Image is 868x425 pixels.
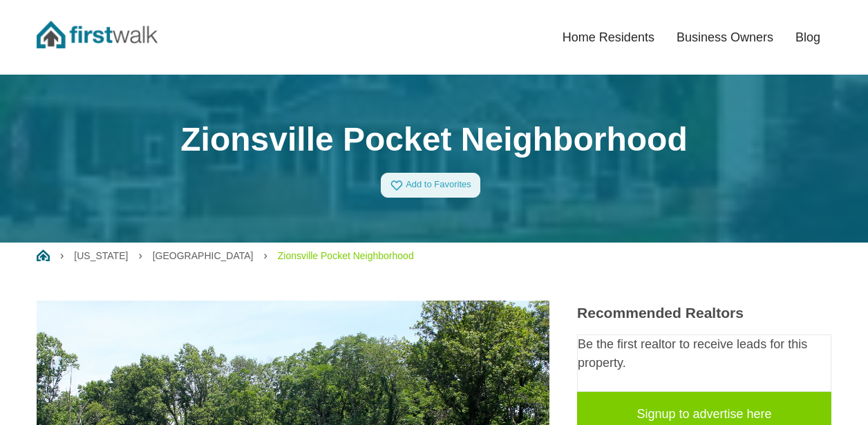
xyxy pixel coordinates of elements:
a: Home Residents [551,22,666,53]
a: [GEOGRAPHIC_DATA] [153,250,254,261]
a: Business Owners [666,22,784,53]
img: FirstWalk [37,21,158,48]
a: [US_STATE] [74,250,128,261]
a: Blog [784,22,831,53]
a: Add to Favorites [381,173,480,198]
p: Be the first realtor to receive leads for this property. [578,335,831,372]
h1: Zionsville Pocket Neighborhood [37,120,831,160]
h3: Recommended Realtors [577,304,831,321]
a: Zionsville Pocket Neighborhood [278,250,414,261]
span: Add to Favorites [406,180,471,190]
